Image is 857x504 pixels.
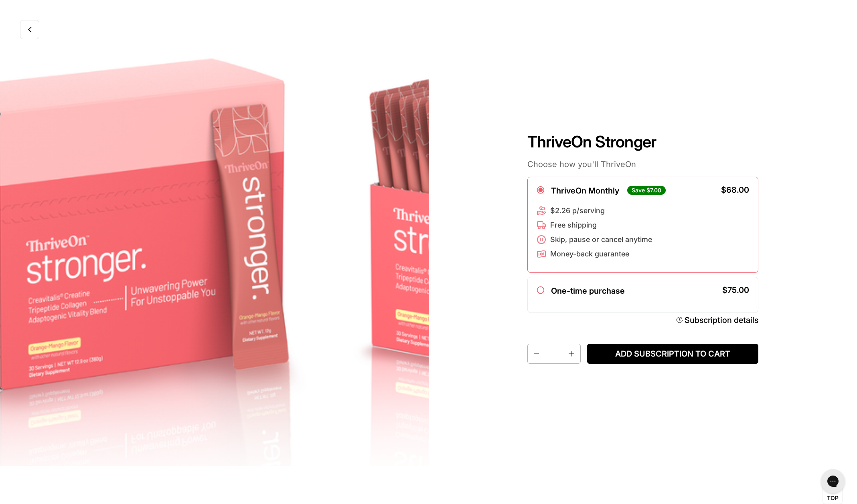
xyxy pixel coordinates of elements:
[817,466,849,496] iframe: Gorgias live chat messenger
[527,132,758,151] h1: ThriveOn Stronger
[721,186,749,194] div: $68.00
[537,220,652,230] li: Free shipping
[685,315,758,325] div: Subscription details
[527,159,758,169] p: Choose how you'll ThriveOn
[537,249,652,259] li: Money-back guarantee
[551,286,625,296] label: One-time purchase
[722,286,749,294] div: $75.00
[564,344,580,363] button: Increase quantity
[627,186,666,195] div: Save $7.00
[587,344,758,364] button: Add subscription to cart
[528,344,544,363] button: Decrease quantity
[551,186,619,196] label: ThriveOn Monthly
[594,349,752,359] span: Add subscription to cart
[537,206,652,216] li: $2.26 p/serving
[827,495,839,502] span: Top
[537,235,652,244] li: Skip, pause or cancel anytime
